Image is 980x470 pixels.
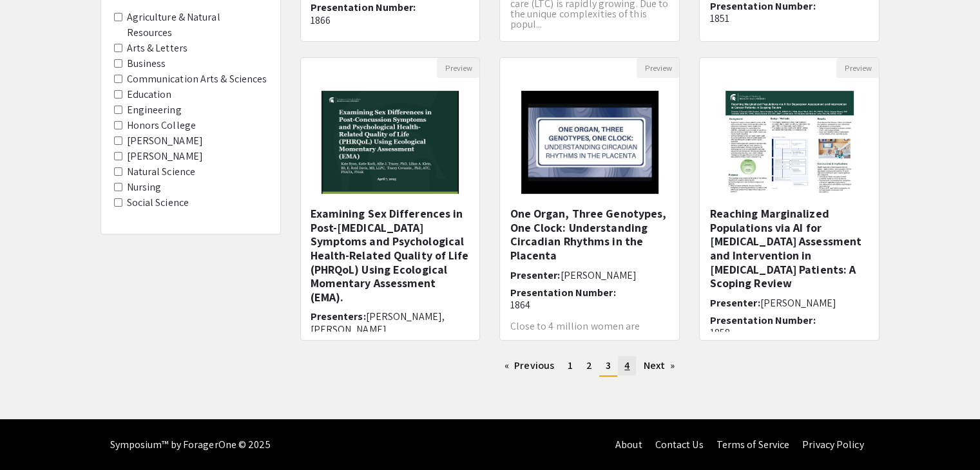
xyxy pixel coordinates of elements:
[836,58,879,78] button: Preview
[560,268,636,282] span: [PERSON_NAME]
[760,296,836,310] span: [PERSON_NAME]
[127,10,267,41] label: Agriculture & Natural Resources
[709,326,869,339] p: 1858
[499,57,680,341] div: Open Presentation <p>One Organ, Three Genotypes, One Clock: Understanding Circadian Rhythms in th...
[127,41,187,56] label: Arts & Letters
[615,438,642,451] a: About
[709,207,869,290] h5: Reaching Marginalized Populations via AI for [MEDICAL_DATA] Assessment and Intervention in [MEDIC...
[568,359,573,372] span: 1
[300,57,481,341] div: Open Presentation <p><span style="color: rgb(0, 0, 0);">Examining Sex Differences in Post-Concuss...
[127,195,189,211] label: Social Science
[127,102,182,118] label: Engineering
[802,438,863,451] a: Privacy Policy
[127,56,166,71] label: Business
[311,310,470,335] h6: Presenters:
[699,57,879,341] div: Open Presentation <p>Reaching Marginalized Populations via AI for Depression Assessment and Inter...
[655,438,703,451] a: Contact Us
[586,359,592,372] span: 2
[10,412,55,460] iframe: Chat
[300,356,880,377] ul: Pagination
[716,438,789,451] a: Terms of Service
[510,319,656,364] span: Close to 4 million women are diagnosed with [MEDICAL_DATA] (PE) a year, a hypertensive condition...
[311,14,470,26] p: 1866
[309,78,472,207] img: <p><span style="color: rgb(0, 0, 0);">Examining Sex Differences in Post-Concussion Symptoms and P...
[508,78,671,207] img: <p>One Organ, Three Genotypes, One Clock: Understanding Circadian Rhythms in the Placenta</p>
[637,356,681,375] a: Next page
[437,58,479,78] button: Preview
[498,356,561,375] a: Previous page
[624,359,629,372] span: 4
[127,149,203,164] label: [PERSON_NAME]
[709,297,869,309] h6: Presenter:
[127,133,203,149] label: [PERSON_NAME]
[510,286,615,299] span: Presentation Number:
[127,164,196,180] label: Natural Science
[311,310,445,335] span: [PERSON_NAME], [PERSON_NAME]
[637,58,679,78] button: Preview
[709,314,815,327] span: Presentation Number:
[510,207,669,262] h5: One Organ, Three Genotypes, One Clock: Understanding Circadian Rhythms in the Placenta
[311,207,470,304] h5: Examining Sex Differences in Post-[MEDICAL_DATA] Symptoms and Psychological Health-Related Qualit...
[127,87,172,102] label: Education
[127,71,267,87] label: Communication Arts & Sciences
[510,269,669,281] h6: Presenter:
[127,118,196,133] label: Honors College
[709,12,869,24] p: 1851
[606,359,611,372] span: 3
[713,78,867,207] img: <p>Reaching Marginalized Populations via AI for Depression Assessment and Intervention in Cancer ...
[510,299,669,311] p: 1864
[311,1,416,14] span: Presentation Number:
[127,180,162,195] label: Nursing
